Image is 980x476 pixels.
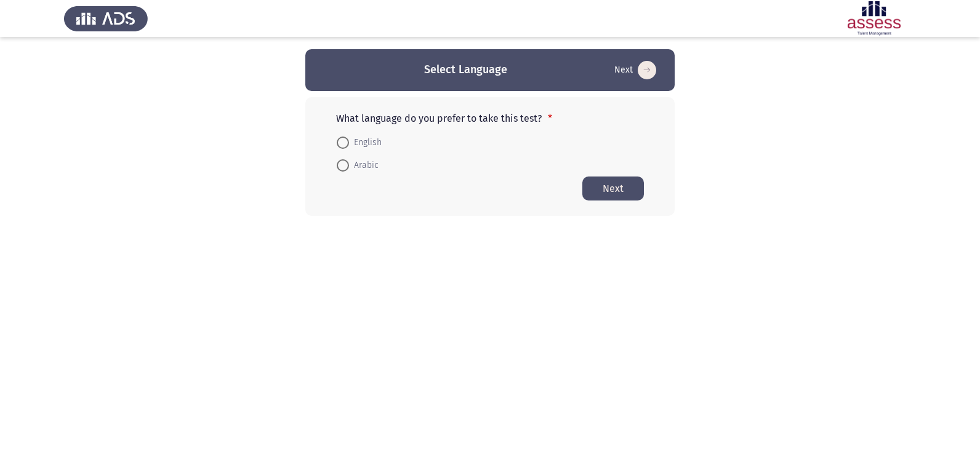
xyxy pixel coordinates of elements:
[582,177,644,200] button: Start assessment
[832,1,916,36] img: Assessment logo of ASSESS Employability - EBI
[349,158,379,173] span: Arabic
[64,1,148,36] img: Assess Talent Management logo
[349,135,382,150] span: English
[336,113,644,124] p: What language do you prefer to take this test?
[611,60,660,80] button: Start assessment
[424,62,507,77] h3: Select Language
